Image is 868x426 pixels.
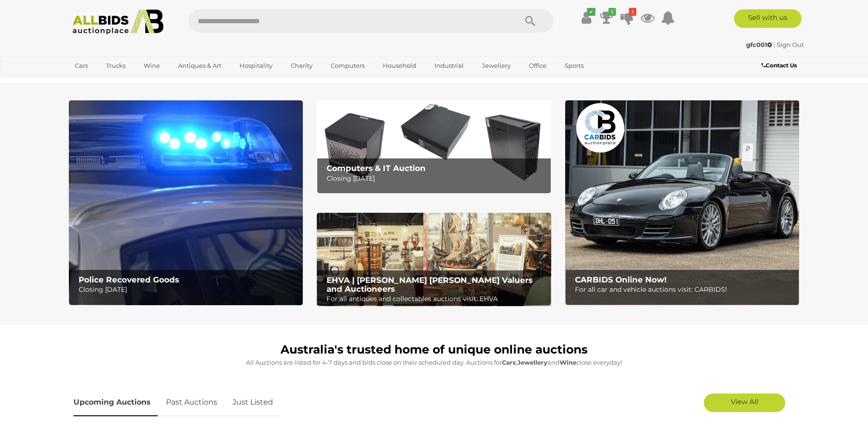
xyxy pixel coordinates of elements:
i: 5 [608,8,616,16]
a: [GEOGRAPHIC_DATA] [69,73,147,89]
a: Past Auctions [159,389,224,416]
a: EHVA | Evans Hastings Valuers and Auctioneers EHVA | [PERSON_NAME] [PERSON_NAME] Valuers and Auct... [317,213,551,307]
img: EHVA | Evans Hastings Valuers and Auctioneers [317,213,551,307]
b: EHVA | [PERSON_NAME] [PERSON_NAME] Valuers and Auctioneers [327,275,533,294]
button: Search [507,9,554,33]
p: Closing [DATE] [79,284,298,295]
a: Sell with us [734,9,801,28]
strong: Wine [560,359,576,366]
p: For all car and vehicle auctions visit: CARBIDS! [575,284,794,295]
p: For all antiques and collectables auctions visit: EHVA [327,293,546,305]
i: ✔ [587,8,595,16]
a: Hospitality [234,58,279,73]
b: Contact Us [761,62,797,69]
a: Police Recovered Goods Police Recovered Goods Closing [DATE] [69,100,303,305]
span: | [774,41,775,48]
a: Antiques & Art [172,58,227,73]
a: Wine [138,58,166,73]
a: Cars [69,58,94,73]
strong: Jewellery [517,359,548,366]
a: Sign Out [777,41,804,48]
img: Police Recovered Goods [69,100,303,305]
a: Computers & IT Auction Computers & IT Auction Closing [DATE] [317,100,551,194]
a: Computers [325,58,371,73]
h1: Australia's trusted home of unique online auctions [73,343,795,356]
b: Computers & IT Auction [327,164,426,173]
b: Police Recovered Goods [79,275,179,284]
b: CARBIDS Online Now! [575,275,667,284]
a: Office [523,58,553,73]
img: Allbids.com.au [67,9,168,35]
a: ✔ [579,9,593,26]
a: Contact Us [761,60,799,71]
a: 5 [600,9,614,26]
img: CARBIDS Online Now! [565,100,799,305]
a: Just Listed [226,389,280,416]
a: 3 [620,9,634,26]
a: CARBIDS Online Now! CARBIDS Online Now! For all car and vehicle auctions visit: CARBIDS! [565,100,799,305]
a: Sports [559,58,590,73]
p: All Auctions are listed for 4-7 days and bids close on their scheduled day. Auctions for , and cl... [73,357,795,368]
a: Trucks [100,58,132,73]
a: Jewellery [476,58,517,73]
strong: gfc001 [746,41,772,48]
a: Household [377,58,422,73]
p: Closing [DATE] [327,173,546,184]
a: Industrial [428,58,470,73]
a: Charity [285,58,319,73]
span: View All [731,397,758,406]
a: View All [704,393,785,412]
strong: Cars [502,359,516,366]
a: gfc001 [746,41,774,48]
a: Upcoming Auctions [73,389,158,416]
i: 3 [629,8,636,16]
img: Computers & IT Auction [317,100,551,194]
